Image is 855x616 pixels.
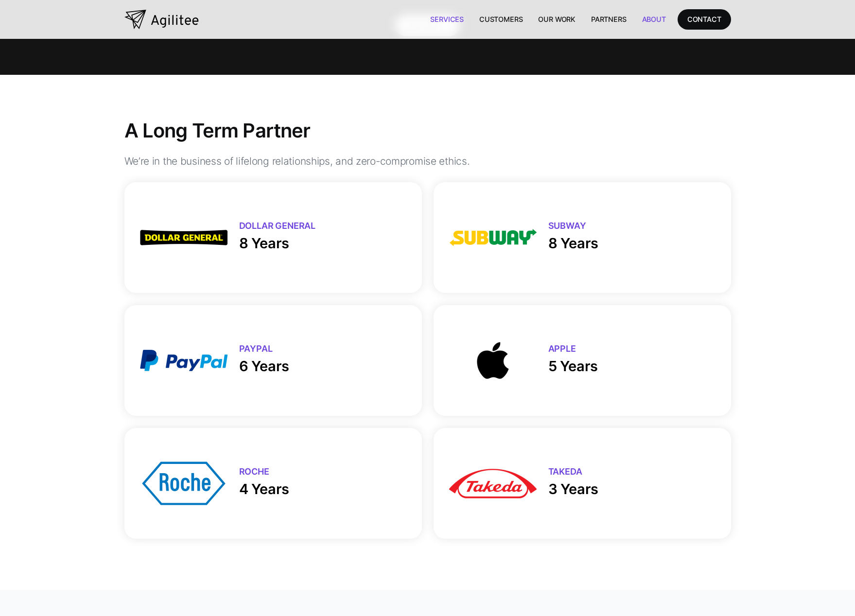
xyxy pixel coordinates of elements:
[548,222,586,230] div: SUBWAY
[548,344,576,353] div: APPLE
[548,234,599,253] div: 8 Years
[239,357,290,376] div: 6 Years
[687,13,721,25] div: CONTACT
[124,10,199,29] a: home
[678,9,731,29] a: CONTACT
[239,222,316,230] div: DOLLAR GENERAL
[471,9,530,29] a: Customers
[530,9,583,29] a: Our Work
[124,153,470,170] p: We’re in the business of lifelong relationships, and zero-compromise ethics.
[124,119,311,143] h1: A Long Term Partner
[239,344,273,353] div: PAYPAL
[583,9,634,29] a: Partners
[548,480,599,498] div: 3 Years
[634,9,674,29] a: About
[239,480,290,498] div: 4 Years
[548,357,598,376] div: 5 Years
[239,467,269,476] div: ROCHE
[239,234,290,253] div: 8 Years
[548,467,582,476] div: TAKEDA
[422,9,471,29] a: Services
